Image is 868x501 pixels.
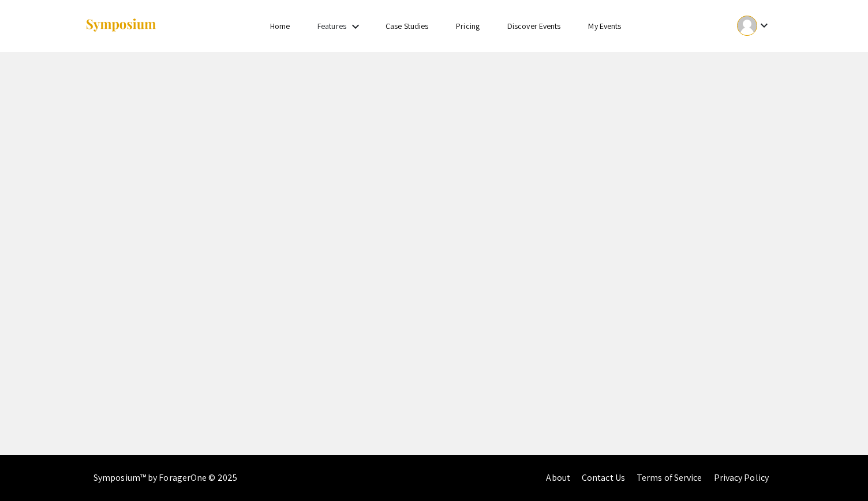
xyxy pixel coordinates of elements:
a: About [546,472,570,484]
a: Privacy Policy [714,472,769,484]
mat-icon: Expand Features list [349,20,362,33]
img: Symposium by ForagerOne [85,18,157,33]
div: Symposium™ by ForagerOne © 2025 [93,455,237,501]
a: Home [270,21,290,31]
a: Terms of Service [637,472,702,484]
button: Expand account dropdown [725,13,783,39]
mat-icon: Expand account dropdown [757,18,771,32]
a: Case Studies [386,21,428,31]
a: Contact Us [582,472,625,484]
a: Pricing [456,21,480,31]
a: Discover Events [507,21,561,31]
a: Features [317,21,346,31]
a: My Events [588,21,621,31]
